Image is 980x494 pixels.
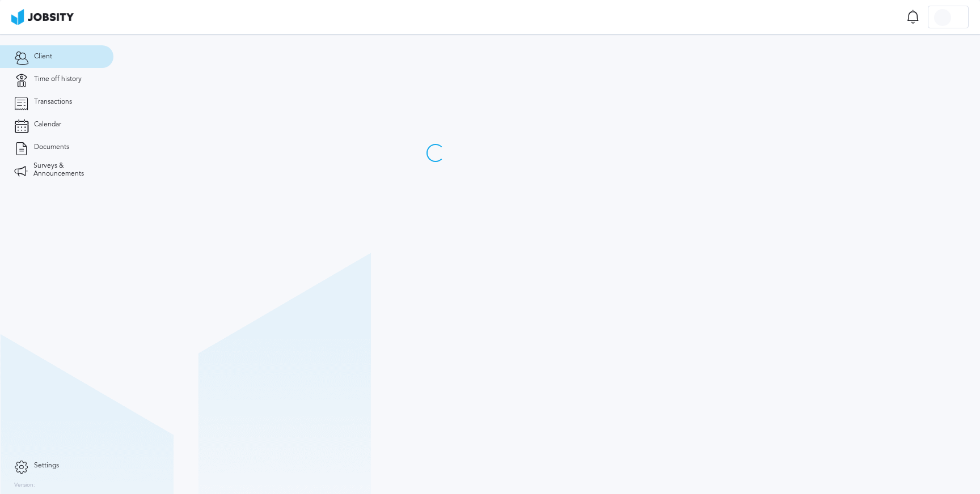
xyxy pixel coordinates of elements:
span: Transactions [34,98,72,106]
label: Version: [14,482,35,489]
span: Client [34,53,52,61]
img: ab4bad089aa723f57921c736e9817d99.png [11,9,74,25]
span: Calendar [34,121,61,129]
span: Documents [34,143,69,151]
span: Time off history [34,75,82,83]
span: Settings [34,462,59,470]
span: Surveys & Announcements [33,162,99,178]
